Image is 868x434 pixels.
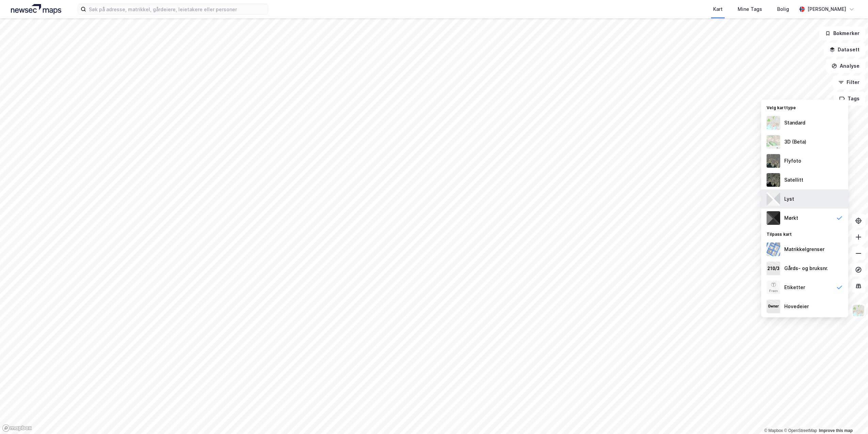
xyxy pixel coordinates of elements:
a: OpenStreetMap [784,428,817,433]
a: Mapbox homepage [2,424,32,432]
a: Improve this map [819,428,853,433]
div: Kart [713,5,723,13]
a: Mapbox [764,428,783,433]
div: Lyst [784,195,794,203]
div: Satellitt [784,176,803,184]
div: [PERSON_NAME] [807,5,846,13]
img: cadastreBorders.cfe08de4b5ddd52a10de.jpeg [767,243,780,256]
button: Analyse [826,59,865,73]
div: Etiketter [784,283,805,291]
div: Matrikkelgrenser [784,245,824,253]
img: majorOwner.b5e170eddb5c04bfeeff.jpeg [767,300,780,313]
button: Bokmerker [819,27,865,40]
div: 3D (Beta) [784,138,806,146]
input: Søk på adresse, matrikkel, gårdeiere, leietakere eller personer [86,4,268,14]
button: Filter [833,76,865,89]
div: Bolig [777,5,789,13]
img: Z [767,116,780,130]
div: Tilpass kart [761,228,848,240]
div: Flyfoto [784,157,801,165]
img: 9k= [767,173,780,187]
img: Z [767,154,780,168]
img: nCdM7BzjoCAAAAAElFTkSuQmCC [767,211,780,225]
img: logo.a4113a55bc3d86da70a041830d287a7e.svg [11,4,61,14]
img: luj3wr1y2y3+OchiMxRmMxRlscgabnMEmZ7DJGWxyBpucwSZnsMkZbHIGm5zBJmewyRlscgabnMEmZ7DJGWxyBpucwSZnsMkZ... [767,192,780,206]
iframe: Chat Widget [834,401,868,434]
img: Z [767,281,780,294]
div: Mørkt [784,214,798,222]
div: Standard [784,119,805,127]
img: cadastreKeys.547ab17ec502f5a4ef2b.jpeg [767,262,780,275]
div: Mine Tags [738,5,762,13]
div: Hovedeier [784,302,809,311]
div: Velg karttype [761,101,848,113]
img: Z [852,304,865,317]
div: Gårds- og bruksnr. [784,264,828,272]
button: Datasett [824,43,865,56]
button: Tags [834,92,865,105]
img: Z [767,135,780,149]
